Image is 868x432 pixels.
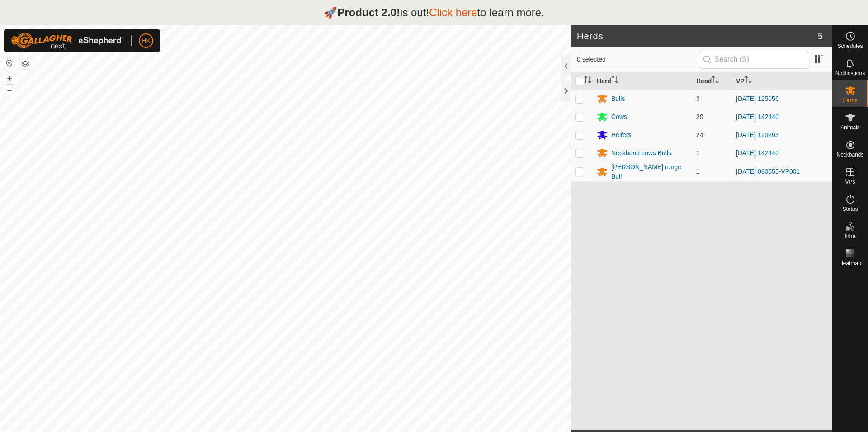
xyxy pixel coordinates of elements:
a: [DATE] 142440 [736,149,779,157]
span: 20 [696,113,703,120]
span: Infra [844,233,855,239]
span: VPs [845,179,855,185]
div: Cows [611,112,627,122]
span: Neckbands [836,152,863,157]
th: Herd [593,72,693,90]
span: 0 selected [577,55,700,64]
span: Schedules [837,43,863,49]
p-sorticon: Activate to sort [712,77,719,85]
button: – [4,85,15,95]
div: Neckband cows Bulls [611,148,671,158]
p-sorticon: Activate to sort [611,77,618,85]
span: Notifications [835,71,865,76]
p-sorticon: Activate to sort [584,77,591,85]
span: HK [142,36,150,46]
span: 5 [818,29,823,43]
div: [PERSON_NAME] range Bull [611,162,689,181]
div: Bulls [611,94,625,104]
button: + [4,73,15,84]
span: 1 [696,149,700,157]
h2: Herds [577,31,818,42]
a: [DATE] 142440 [736,113,779,120]
span: Animals [840,125,860,130]
th: Head [693,72,732,90]
span: Status [842,206,858,212]
strong: Product 2.0! [337,6,400,19]
span: 24 [696,131,703,138]
button: Reset Map [4,58,15,69]
p: 🚀 is out! to learn more. [324,5,544,21]
img: Gallagher Logo [11,33,124,49]
th: VP [732,72,832,90]
p-sorticon: Activate to sort [745,77,752,85]
a: [DATE] 080555-VP001 [736,168,800,175]
div: Heifers [611,130,631,140]
a: [DATE] 125056 [736,95,779,102]
a: [DATE] 120203 [736,131,779,138]
span: 3 [696,95,700,102]
span: 1 [696,168,700,175]
span: Heatmap [839,261,861,266]
button: Map Layers [20,58,31,69]
a: Click here [429,6,477,19]
input: Search (S) [700,50,809,69]
span: Herds [843,98,857,103]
